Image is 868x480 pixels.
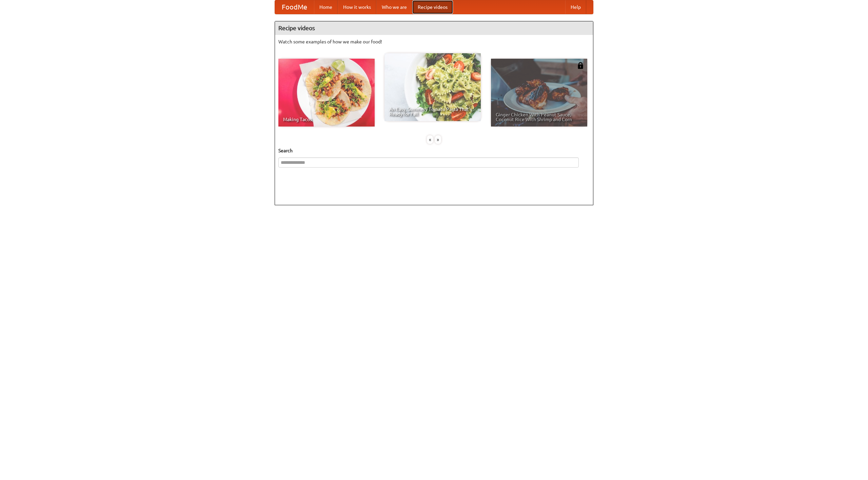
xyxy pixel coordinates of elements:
a: Recipe videos [412,0,453,14]
img: 483408.png [577,62,584,69]
a: How it works [338,0,376,14]
h4: Recipe videos [275,21,593,35]
p: Watch some examples of how we make our food! [278,38,590,45]
span: An Easy, Summery Tomato Pasta That's Ready for Fall [389,107,476,116]
a: Who we are [376,0,412,14]
a: An Easy, Summery Tomato Pasta That's Ready for Fall [384,53,481,121]
span: Making Tacos [283,117,370,122]
div: » [435,135,441,144]
a: Making Tacos [278,59,375,127]
h5: Search [278,147,590,154]
a: Help [565,0,586,14]
a: FoodMe [275,0,314,14]
div: « [427,135,433,144]
a: Home [314,0,338,14]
